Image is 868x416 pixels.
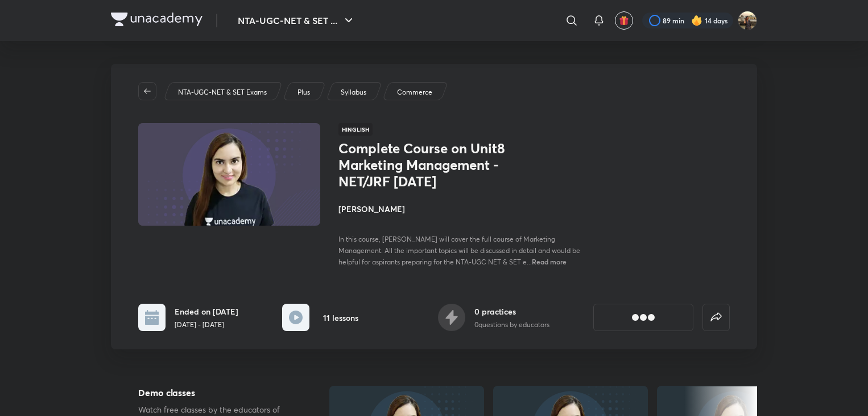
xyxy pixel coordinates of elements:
a: NTA-UGC-NET & SET Exams [176,87,269,97]
h6: 11 lessons [323,312,358,324]
a: Plus [296,87,312,97]
h5: Demo classes [138,386,293,399]
img: streak [691,15,702,26]
p: Plus [297,87,310,97]
p: NTA-UGC-NET & SET Exams [178,87,267,97]
a: Syllabus [339,87,369,97]
a: Company Logo [111,13,202,29]
h6: Ended on [DATE] [175,305,238,317]
h6: 0 practices [474,305,549,317]
span: Hinglish [338,123,373,136]
a: Commerce [395,87,435,97]
h4: [PERSON_NAME] [338,203,593,215]
img: Company Logo [111,13,202,26]
button: avatar [615,11,633,30]
span: In this course, [PERSON_NAME] will cover the full course of Marketing Management. All the importa... [338,235,580,266]
p: 0 questions by educators [474,320,549,330]
img: Thumbnail [137,122,322,227]
button: false [702,304,730,331]
p: Syllabus [341,87,366,97]
span: Read more [532,257,567,266]
button: NTA-UGC-NET & SET ... [231,9,362,32]
img: avatar [619,15,629,26]
button: [object Object] [593,304,693,331]
h1: Complete Course on Unit8 Marketing Management - NET/JRF [DATE] [338,140,524,189]
img: Soumya singh [738,11,757,30]
p: Commerce [397,87,432,97]
p: [DATE] - [DATE] [175,320,238,330]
